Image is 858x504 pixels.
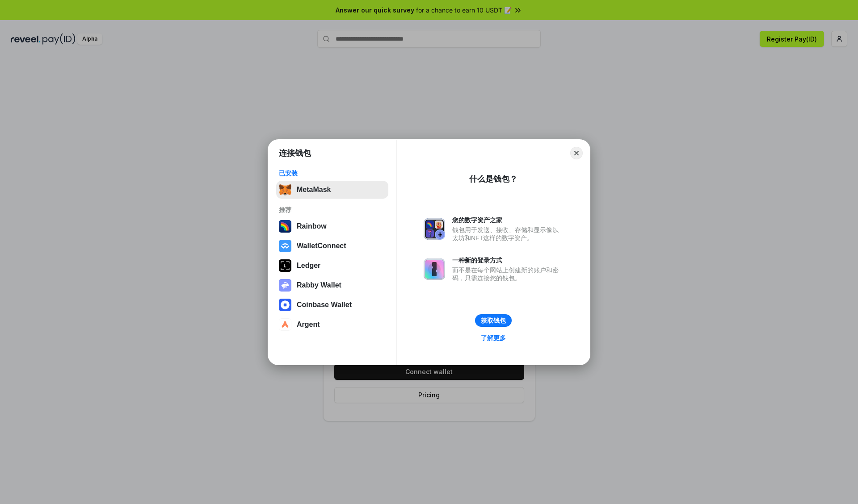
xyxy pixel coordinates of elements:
[452,226,563,242] div: 钱包用于发送、接收、存储和显示像以太坊和NFT这样的数字资产。
[297,281,341,289] div: Rabby Wallet
[276,316,388,333] button: Argent
[279,148,311,158] h1: 连接钱包
[276,257,388,275] button: Ledger
[297,222,327,230] div: Rainbow
[279,240,291,252] img: svg+xml,%3Csvg%20width%3D%2228%22%20height%3D%2228%22%20viewBox%3D%220%200%2028%2028%22%20fill%3D...
[279,318,291,331] img: svg+xml,%3Csvg%20width%3D%2228%22%20height%3D%2228%22%20viewBox%3D%220%200%2028%2028%22%20fill%3D...
[279,169,386,177] div: 已安装
[570,147,583,159] button: Close
[279,206,386,214] div: 推荐
[279,183,291,196] img: svg+xml,%3Csvg%20fill%3D%22none%22%20height%3D%2233%22%20viewBox%3D%220%200%2035%2033%22%20width%...
[297,262,320,270] div: Ledger
[279,220,291,233] img: svg+xml,%3Csvg%20width%3D%22120%22%20height%3D%22120%22%20viewBox%3D%220%200%20120%20120%22%20fil...
[297,321,320,329] div: Argent
[279,259,291,272] img: svg+xml,%3Csvg%20xmlns%3D%22http%3A%2F%2Fwww.w3.org%2F2000%2Fsvg%22%20width%3D%2228%22%20height%3...
[297,301,352,309] div: Coinbase Wallet
[469,174,517,184] div: 什么是钱包？
[475,314,512,327] button: 获取钱包
[297,186,331,194] div: MetaMask
[297,242,346,250] div: WalletConnect
[279,299,291,311] img: svg+xml,%3Csvg%20width%3D%2228%22%20height%3D%2228%22%20viewBox%3D%220%200%2028%2028%22%20fill%3D...
[276,217,388,235] button: Rainbow
[424,218,445,240] img: svg+xml,%3Csvg%20xmlns%3D%22http%3A%2F%2Fwww.w3.org%2F2000%2Fsvg%22%20fill%3D%22none%22%20viewBox...
[279,279,291,292] img: svg+xml,%3Csvg%20xmlns%3D%22http%3A%2F%2Fwww.w3.org%2F2000%2Fsvg%22%20fill%3D%22none%22%20viewBox...
[276,181,388,199] button: MetaMask
[452,266,563,282] div: 而不是在每个网站上创建新的账户和密码，只需连接您的钱包。
[276,276,388,294] button: Rabby Wallet
[452,216,563,224] div: 您的数字资产之家
[475,332,511,344] a: 了解更多
[481,317,506,325] div: 获取钱包
[276,296,388,314] button: Coinbase Wallet
[424,258,445,280] img: svg+xml,%3Csvg%20xmlns%3D%22http%3A%2F%2Fwww.w3.org%2F2000%2Fsvg%22%20fill%3D%22none%22%20viewBox...
[481,334,506,342] div: 了解更多
[276,237,388,255] button: WalletConnect
[452,256,563,264] div: 一种新的登录方式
